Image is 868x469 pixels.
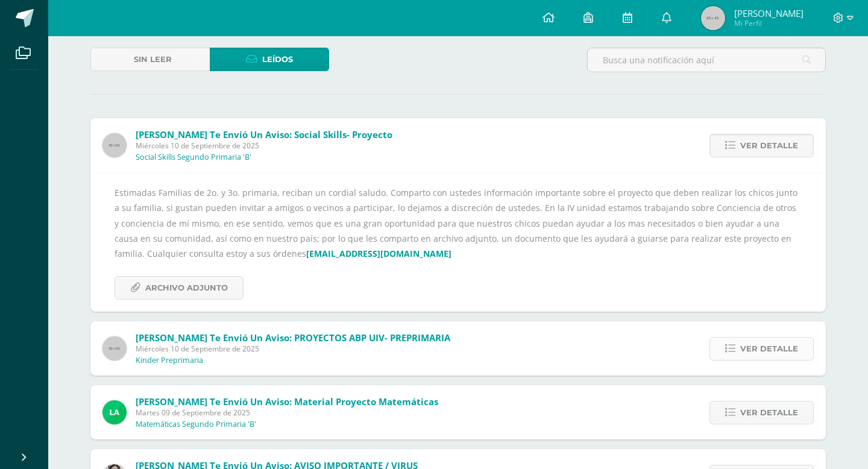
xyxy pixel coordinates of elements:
[134,48,172,71] span: Sin leer
[102,400,127,424] img: 23ebc151efb5178ba50558fdeb86cd78.png
[136,395,438,408] span: [PERSON_NAME] te envió un aviso: Material Proyecto Matemáticas
[740,401,798,424] span: Ver detalle
[740,338,798,360] span: Ver detalle
[115,185,802,300] div: Estimadas Familias de 2o. y 3o. primaria, reciban un cordial saludo. Comparto con ustedes informa...
[136,153,251,162] p: Social Skills Segundo Primaria 'B'
[102,133,127,157] img: 60x60
[102,336,127,360] img: 60x60
[306,248,451,259] a: [EMAIL_ADDRESS][DOMAIN_NAME]
[734,7,804,19] span: [PERSON_NAME]
[588,48,825,72] input: Busca una notificación aquí
[734,18,804,28] span: Mi Perfil
[136,344,450,354] span: Miércoles 10 de Septiembre de 2025
[136,140,392,151] span: Miércoles 10 de Septiembre de 2025
[90,48,210,71] a: Sin leer
[136,332,450,344] span: [PERSON_NAME] te envió un aviso: PROYECTOS ABP UIV- PREPRIMARIA
[136,128,392,140] span: [PERSON_NAME] te envió un aviso: Social Skills- Proyecto
[115,276,244,300] a: Archivo Adjunto
[210,48,329,71] a: Leídos
[136,408,438,418] span: Martes 09 de Septiembre de 2025
[740,134,798,157] span: Ver detalle
[136,420,256,429] p: Matemáticas Segundo Primaria 'B'
[145,277,228,299] span: Archivo Adjunto
[701,6,725,30] img: 45x45
[136,356,203,365] p: Kinder Preprimaria
[262,48,293,71] span: Leídos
